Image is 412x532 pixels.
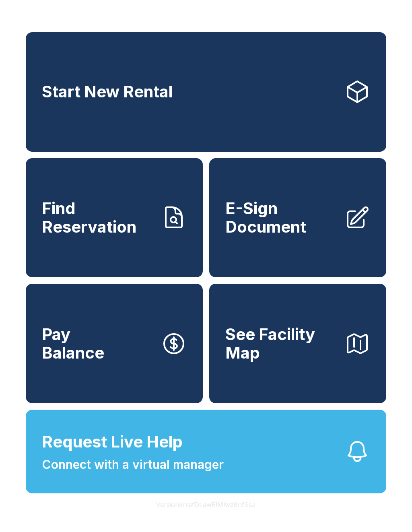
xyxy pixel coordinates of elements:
[26,410,386,493] button: Request Live HelpConnect with a virtual manager
[209,158,386,278] a: E-Sign Document
[42,430,183,454] span: Request Live Help
[42,82,173,101] span: Start New Rental
[150,493,262,516] button: VersionkrrefDLawElMlwz8nfSsJ
[42,456,224,474] span: Connect with a virtual manager
[42,199,154,236] span: Find Reservation
[225,199,338,236] span: E-Sign Document
[209,284,386,403] button: See Facility Map
[26,284,203,403] button: PayBalance
[26,158,203,278] a: Find Reservation
[26,32,386,152] a: Start New Rental
[225,325,338,362] span: See Facility Map
[42,325,104,362] span: Pay Balance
